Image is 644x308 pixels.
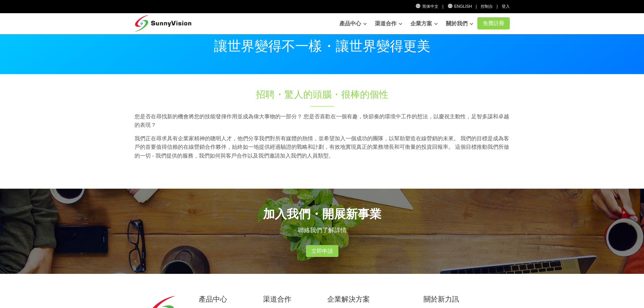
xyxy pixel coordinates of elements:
li: | [497,3,498,10]
li: | [476,3,477,10]
a: 企業方案 [410,17,438,30]
a: 登入 [502,4,510,9]
p: 聯絡我們了解詳情 [135,226,510,235]
a: 免費註冊 [477,17,510,29]
h2: 關於新力訊 [424,294,510,304]
h2: 加入我們・開展新事業 [135,206,510,222]
h2: 產品中心 [199,294,253,304]
a: English [447,4,472,9]
p: 您是否在尋找新的機會將您的技能發揮作用並成為偉大事物的一部分？ 您是否喜歡在一個有趣，快節奏的環境中工作的想法，以慶祝主動性，足智多謀和卓越的表現？ [135,112,510,129]
a: 控制台 [481,4,493,9]
a: 立即申請 [306,245,338,257]
h1: 招聘・驚人的頭腦・很棒的個性 [210,88,435,101]
a: 產品中心 [339,17,367,30]
p: 我們正在尋求具有企業家精神的聰明人才，他們分享我們對所有媒體的熱情，並希望加入一個成功的團隊，以幫助塑造在線營銷的未來。 我們的目標是成為客戶的首要值得信賴的在線營銷合作夥伴，始終如一地提供經過... [135,134,510,160]
h2: 企業解決方案 [327,294,413,304]
li: | [442,3,443,10]
p: 讓世界變得不一樣・讓世界變得更美 [135,39,510,53]
a: 關於我們 [446,17,473,30]
a: 简体中文 [415,4,439,9]
a: 渠道合作 [375,17,402,30]
h2: 渠道合作 [263,294,317,304]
